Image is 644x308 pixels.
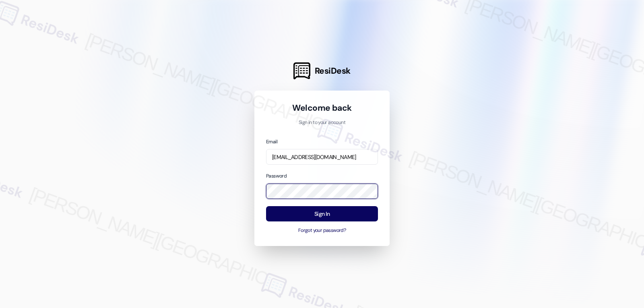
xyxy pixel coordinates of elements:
input: name@example.com [266,149,378,165]
label: Password [266,173,287,179]
h1: Welcome back [266,102,378,114]
label: Email [266,138,277,145]
p: Sign in to your account [266,119,378,126]
span: ResiDesk [315,65,351,76]
button: Sign In [266,206,378,222]
img: ResiDesk Logo [293,62,310,79]
button: Forgot your password? [266,227,378,234]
